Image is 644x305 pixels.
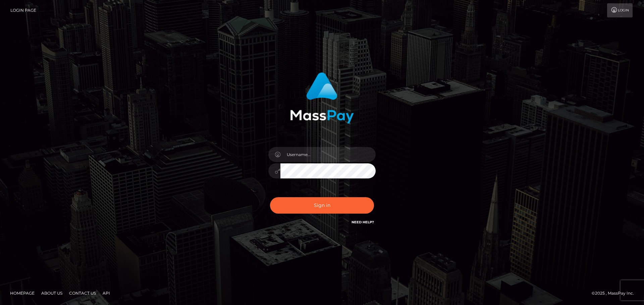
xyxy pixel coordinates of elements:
a: Login [607,3,633,17]
button: Sign in [270,197,374,214]
img: MassPay Login [290,72,354,124]
input: Username... [280,147,376,162]
a: Need Help? [352,220,374,224]
a: API [100,288,113,298]
a: About Us [39,288,65,298]
div: © 2025 , MassPay Inc. [592,290,639,297]
a: Login Page [10,3,36,17]
a: Contact Us [66,288,99,298]
a: Homepage [7,288,37,298]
